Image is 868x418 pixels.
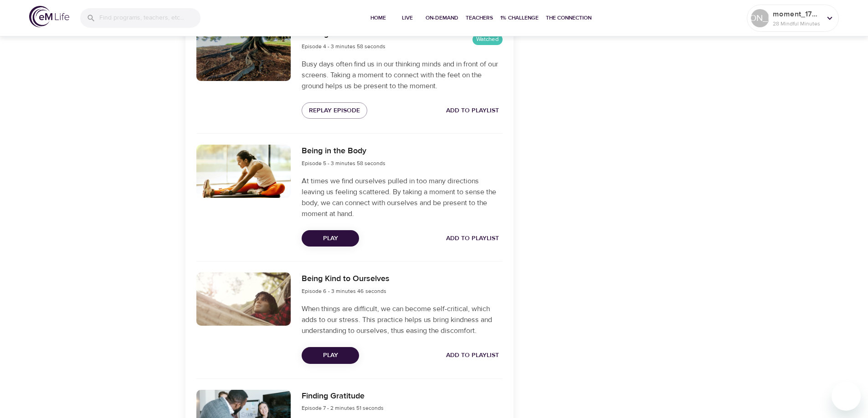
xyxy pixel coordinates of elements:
[302,390,384,403] h6: Finding Gratitude
[396,13,418,23] span: Live
[302,160,385,167] span: Episode 5 - 3 minutes 58 seconds
[751,9,769,27] div: [PERSON_NAME]
[832,382,861,411] iframe: Button to launch messaging window
[29,6,69,27] img: logo
[442,230,503,247] button: Add to Playlist
[426,13,458,23] span: On-Demand
[302,59,502,91] p: Busy days often find us in our thinking minds and in front of our screens. Taking a moment to con...
[367,13,389,23] span: Home
[466,13,493,23] span: Teachers
[302,404,384,412] span: Episode 7 - 2 minutes 51 seconds
[309,350,352,361] span: Play
[473,35,503,44] span: Watched
[302,176,502,219] p: At times we find ourselves pulled in too many directions leaving us feeling scattered. By taking ...
[446,233,499,244] span: Add to Playlist
[500,13,539,23] span: 1% Challenge
[446,350,499,361] span: Add to Playlist
[302,272,390,286] h6: Being Kind to Ourselves
[302,230,359,247] button: Play
[302,145,385,158] h6: Being in the Body
[442,102,503,119] button: Add to Playlist
[302,102,367,119] button: Replay Episode
[302,43,385,50] span: Episode 4 - 3 minutes 58 seconds
[773,20,821,28] p: 28 Mindful Minutes
[302,303,502,336] p: When things are difficult, we can become self-critical, which adds to our stress. This practice h...
[302,287,386,295] span: Episode 6 - 3 minutes 46 seconds
[309,105,360,116] span: Replay Episode
[442,347,503,364] button: Add to Playlist
[446,105,499,116] span: Add to Playlist
[309,233,352,244] span: Play
[773,9,821,20] p: moment_1746717572
[99,8,200,28] input: Find programs, teachers, etc...
[302,347,359,364] button: Play
[546,13,591,23] span: The Connection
